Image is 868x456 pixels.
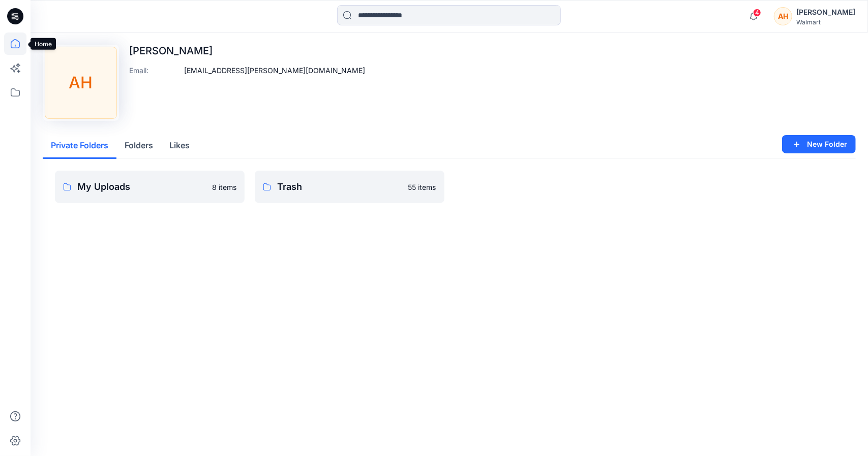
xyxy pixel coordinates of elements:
[774,7,792,25] div: AH
[796,6,855,18] div: [PERSON_NAME]
[408,182,436,192] p: 55 items
[161,133,198,159] button: Likes
[277,180,402,194] p: Trash
[255,171,444,203] a: Trash55 items
[45,47,117,119] div: AH
[753,9,761,17] span: 4
[796,18,855,26] div: Walmart
[212,182,236,192] p: 8 items
[43,133,116,159] button: Private Folders
[129,65,180,76] p: Email :
[55,171,245,203] a: My Uploads8 items
[77,180,206,194] p: My Uploads
[116,133,161,159] button: Folders
[184,65,365,76] p: [EMAIL_ADDRESS][PERSON_NAME][DOMAIN_NAME]
[782,135,856,153] button: New Folder
[129,45,365,57] p: [PERSON_NAME]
